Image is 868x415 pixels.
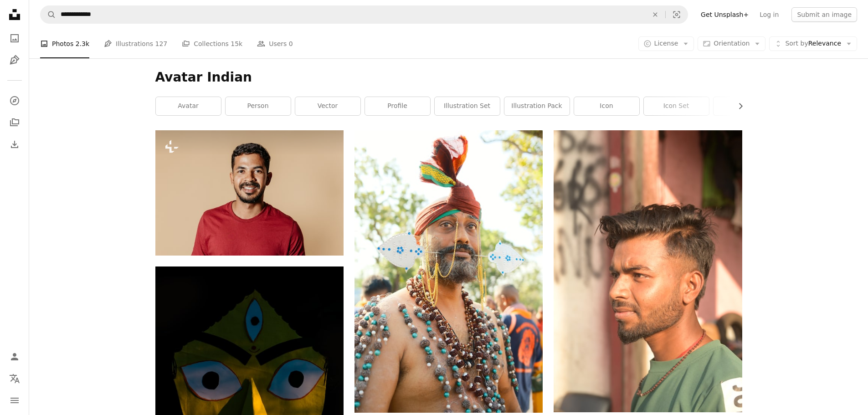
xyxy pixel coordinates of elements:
img: a man in a red shirt smiles at the camera [155,130,344,256]
a: icon [574,97,639,115]
a: Illustrations [5,51,24,69]
a: Download History [5,135,24,154]
a: profile [365,97,430,115]
button: Sort byRelevance [769,36,857,51]
span: Relevance [785,39,841,48]
a: Get Unsplash+ [695,7,754,22]
span: Sort by [785,40,808,47]
a: vector [295,97,360,115]
button: scroll list to the right [732,97,742,115]
button: Clear [645,6,665,23]
span: Orientation [714,40,750,47]
a: Photos [5,29,24,47]
a: yellow blue and green mask [155,404,344,412]
button: Language [5,369,24,388]
a: face [714,97,779,115]
a: illustration pack [504,97,570,115]
button: Menu [5,391,24,410]
a: Explore [5,92,24,110]
button: Search Unsplash [41,6,56,23]
a: illustration set [435,97,500,115]
span: 0 [289,39,293,49]
button: Submit an image [791,7,857,22]
button: Orientation [698,36,765,51]
a: a man in a red shirt smiles at the camera [155,189,344,197]
button: License [638,36,694,51]
button: Visual search [666,6,688,23]
h1: Avatar Indian [155,69,742,86]
a: person [226,97,291,115]
a: Home — Unsplash [5,5,24,26]
a: A man wearing a headdress and beads [354,267,543,275]
a: Users 0 [257,29,293,58]
a: icon set [644,97,709,115]
span: 15k [231,39,242,49]
a: Collections 15k [182,29,242,58]
span: 127 [155,39,168,49]
a: A man in a green shirt standing in front of a building [554,267,742,275]
span: License [654,40,678,47]
img: A man in a green shirt standing in front of a building [554,130,742,412]
img: A man wearing a headdress and beads [354,130,543,413]
a: Log in [754,7,784,22]
form: Find visuals sitewide [40,5,688,24]
a: Collections [5,113,24,132]
a: avatar [156,97,221,115]
a: Illustrations 127 [104,29,167,58]
a: Log in / Sign up [5,348,24,366]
